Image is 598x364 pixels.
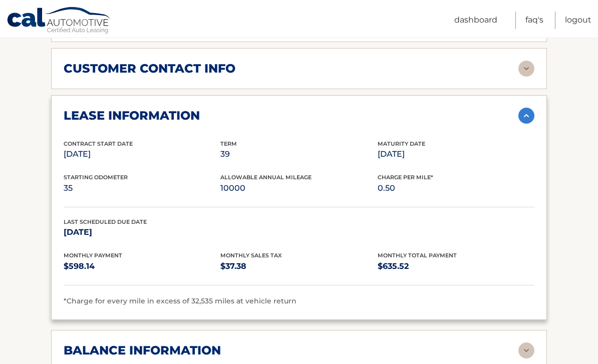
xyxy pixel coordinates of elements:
a: Dashboard [454,12,497,29]
span: Last Scheduled Due Date [64,218,147,225]
a: Cal Automotive [7,7,112,36]
p: [DATE] [378,147,534,161]
p: 35 [64,181,220,195]
span: Monthly Sales Tax [220,252,282,259]
h2: customer contact info [64,61,235,76]
p: 39 [220,147,377,161]
p: $598.14 [64,259,220,273]
img: accordion-rest.svg [518,342,534,358]
a: FAQ's [525,12,543,29]
span: Charge Per Mile* [378,174,433,181]
h2: balance information [64,343,221,358]
a: Logout [565,12,591,29]
p: [DATE] [64,147,220,161]
span: *Charge for every mile in excess of 32,535 miles at vehicle return [64,296,296,305]
img: accordion-rest.svg [518,61,534,77]
span: Monthly Total Payment [378,252,457,259]
p: $37.38 [220,259,377,273]
span: Maturity Date [378,140,425,147]
span: Contract Start Date [64,140,133,147]
p: $635.52 [378,259,534,273]
h2: lease information [64,108,200,123]
p: 0.50 [378,181,534,195]
span: Monthly Payment [64,252,122,259]
img: accordion-active.svg [518,108,534,124]
span: Starting Odometer [64,174,128,181]
span: Term [220,140,237,147]
p: [DATE] [64,225,220,239]
span: Allowable Annual Mileage [220,174,312,181]
p: 10000 [220,181,377,195]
